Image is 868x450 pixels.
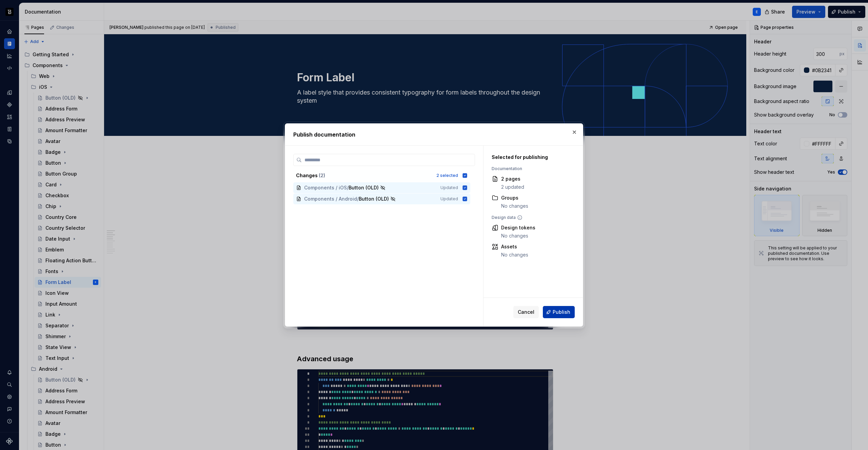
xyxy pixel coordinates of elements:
div: 2 pages [501,176,524,182]
span: Button (OLD) [359,196,389,202]
div: No changes [501,203,528,209]
span: Cancel [518,309,534,315]
div: 2 selected [436,173,458,178]
div: Documentation [492,166,567,171]
div: 2 updated [501,184,524,190]
div: Changes [296,172,432,179]
div: Selected for publishing [492,154,567,161]
span: / [347,184,349,191]
div: No changes [501,251,528,258]
span: Button (OLD) [349,184,379,191]
span: Updated [440,185,458,190]
span: Components / Android [304,196,357,202]
span: / [357,196,359,202]
div: Design data [492,215,567,220]
button: Publish [543,306,575,318]
div: Assets [501,243,528,250]
span: Publish [553,309,570,315]
div: No changes [501,232,535,239]
div: Design tokens [501,224,535,231]
span: Components / iOS [304,184,347,191]
span: ( 2 ) [319,172,325,178]
div: Groups [501,195,528,201]
h2: Publish documentation [293,130,575,139]
span: Updated [440,196,458,202]
button: Cancel [513,306,539,318]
